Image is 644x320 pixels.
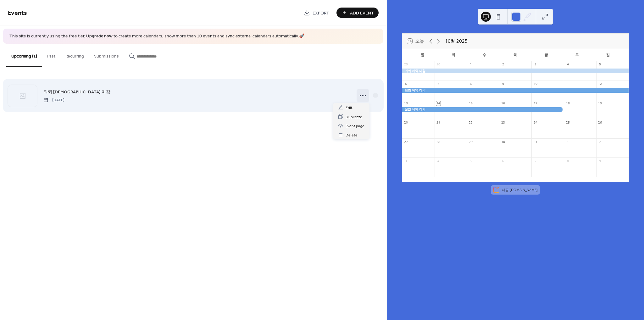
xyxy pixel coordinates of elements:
[598,140,602,144] div: 2
[469,159,473,164] div: 5
[500,49,531,61] div: 목
[404,140,408,144] div: 27
[445,38,468,45] div: 10월 2025
[510,187,538,192] a: [DOMAIN_NAME]
[598,101,602,106] div: 19
[531,49,562,61] div: 금
[89,44,124,66] button: Submissions
[436,63,441,67] div: 30
[86,32,113,41] a: Upgrade now
[469,140,473,144] div: 29
[501,82,505,86] div: 9
[593,49,624,61] div: 일
[598,63,602,67] div: 5
[60,44,89,66] button: Recurring
[436,159,441,164] div: 4
[598,82,602,86] div: 12
[562,49,592,61] div: 토
[533,121,538,125] div: 24
[501,101,505,106] div: 16
[42,44,60,66] button: Past
[566,101,570,106] div: 18
[566,82,570,86] div: 11
[336,8,379,18] button: Add Event
[43,97,64,103] span: [DATE]
[566,159,570,164] div: 8
[533,82,538,86] div: 10
[9,33,304,40] span: This site is currently using the free tier. to create more calendars, show more than 10 events an...
[469,82,473,86] div: 8
[43,88,110,96] a: 의뢰 [DEMOGRAPHIC_DATA] 마감
[533,140,538,144] div: 31
[402,88,629,93] div: 의뢰 예약 마감
[404,82,408,86] div: 6
[407,49,438,61] div: 월
[501,63,505,67] div: 2
[404,101,408,106] div: 13
[313,10,329,16] span: Export
[436,101,441,106] div: 14
[8,7,27,19] span: Events
[502,187,538,192] div: 제공
[566,140,570,144] div: 1
[350,10,374,16] span: Add Event
[566,63,570,67] div: 4
[598,159,602,164] div: 9
[501,140,505,144] div: 30
[346,123,364,130] span: Event page
[438,49,469,61] div: 화
[469,121,473,125] div: 22
[469,63,473,67] div: 1
[566,121,570,125] div: 25
[346,132,358,139] span: Delete
[436,121,441,125] div: 21
[402,107,564,112] div: 의뢰 예약 마감
[404,159,408,164] div: 3
[598,121,602,125] div: 26
[299,8,334,18] a: Export
[43,89,110,95] span: 의뢰 [DEMOGRAPHIC_DATA] 마감
[404,63,408,67] div: 29
[533,101,538,106] div: 17
[436,140,441,144] div: 28
[346,105,353,111] span: Edit
[6,44,42,67] button: Upcoming (1)
[436,82,441,86] div: 7
[346,114,362,120] span: Duplicate
[501,159,505,164] div: 6
[402,69,629,73] div: 의뢰 예약 마감
[404,121,408,125] div: 20
[533,63,538,67] div: 3
[469,49,500,61] div: 수
[501,121,505,125] div: 23
[533,159,538,164] div: 7
[469,101,473,106] div: 15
